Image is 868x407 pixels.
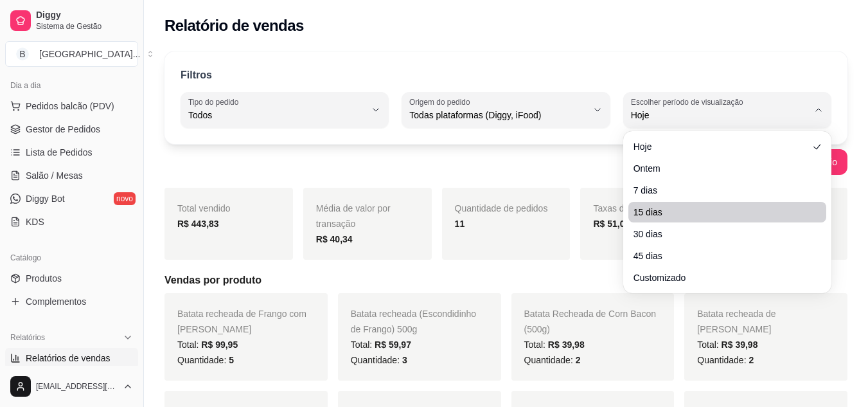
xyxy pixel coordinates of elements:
span: R$ 99,95 [201,339,238,350]
span: Salão / Mesas [26,169,83,182]
span: Quantidade: [697,355,754,365]
span: Batata Recheada de Corn Bacon (500g) [524,309,656,334]
span: Lista de Pedidos [26,146,93,159]
span: Total: [697,339,757,350]
span: Quantidade: [177,355,234,365]
label: Escolher período de visualização [631,96,747,107]
span: Total: [351,339,411,350]
span: [EMAIL_ADDRESS][DOMAIN_NAME] [36,381,118,392]
span: Todos [188,109,366,122]
span: Taxas de entrega [593,203,662,213]
span: 2 [748,355,754,365]
span: 45 dias [633,249,808,262]
div: [GEOGRAPHIC_DATA] ... [39,48,140,60]
span: Quantidade: [351,355,407,365]
span: B [16,48,29,60]
span: Pedidos balcão (PDV) [26,100,114,113]
span: 2 [576,355,581,365]
span: Diggy Bot [26,192,65,205]
span: Total vendido [177,203,231,213]
button: Select a team [5,41,138,67]
span: Hoje [633,140,808,153]
span: Batata recheada de [PERSON_NAME] [697,309,775,334]
span: 30 dias [633,228,808,240]
span: Sistema de Gestão [36,21,133,32]
span: Ontem [633,162,808,175]
span: R$ 39,98 [722,339,758,350]
span: Todas plataformas (Diggy, iFood) [409,109,587,122]
span: KDS [26,215,44,228]
span: Média de valor por transação [316,203,391,229]
strong: R$ 51,02 [593,219,630,229]
span: R$ 59,97 [375,339,411,350]
span: Batata recheada (Escondidinho de Frango) 500g [351,309,476,334]
span: 3 [402,355,407,365]
span: Total: [524,339,585,350]
span: Customizado [633,271,808,284]
span: Relatórios [10,332,45,343]
h5: Vendas por produto [164,273,847,288]
label: Origem do pedido [409,96,474,107]
p: Filtros [181,68,212,83]
span: Complementos [26,295,86,308]
span: Hoje [631,109,808,122]
span: 15 dias [633,206,808,219]
span: 5 [229,355,234,365]
strong: 11 [455,219,465,229]
span: R$ 39,98 [548,339,585,350]
span: Gestor de Pedidos [26,123,100,136]
label: Tipo do pedido [188,96,243,107]
span: Produtos [26,272,62,285]
div: Catálogo [5,248,138,268]
span: Total: [177,339,238,350]
span: Quantidade de pedidos [455,203,548,213]
span: Quantidade: [524,355,581,365]
span: Relatórios de vendas [26,352,111,365]
span: Diggy [36,10,133,21]
h2: Relatório de vendas [164,15,304,36]
span: 7 dias [633,184,808,197]
strong: R$ 443,83 [177,219,219,229]
div: Dia a dia [5,75,138,96]
span: Batata recheada de Frango com [PERSON_NAME] [177,309,306,334]
strong: R$ 40,34 [316,234,353,244]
